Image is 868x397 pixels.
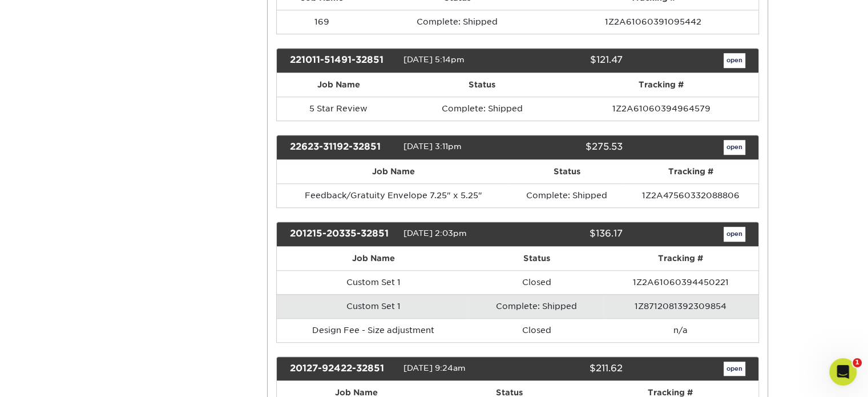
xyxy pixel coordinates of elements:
[367,10,547,34] td: Complete: Shipped
[281,140,403,155] div: 22623-31192-32851
[624,160,758,183] th: Tracking #
[277,318,470,342] td: Design Fee - Size adjustment
[403,142,462,151] span: [DATE] 3:11pm
[510,183,624,207] td: Complete: Shipped
[603,270,758,294] td: 1Z2A61060394450221
[509,362,631,376] div: $211.62
[510,160,624,183] th: Status
[509,53,631,68] div: $121.47
[400,97,564,121] td: Complete: Shipped
[403,55,465,64] span: [DATE] 5:14pm
[564,97,758,121] td: 1Z2A61060394964579
[724,227,745,242] a: open
[509,140,631,155] div: $275.53
[829,358,857,386] iframe: Intercom live chat
[277,97,400,121] td: 5 Star Review
[509,227,631,242] div: $136.17
[277,294,470,318] td: Custom Set 1
[603,247,758,270] th: Tracking #
[403,363,466,372] span: [DATE] 9:24am
[724,362,745,376] a: open
[277,10,367,34] td: 169
[724,140,745,155] a: open
[603,318,758,342] td: n/a
[547,10,758,34] td: 1Z2A61060391095442
[470,247,603,270] th: Status
[277,183,510,207] td: Feedback/Gratuity Envelope 7.25" x 5.25"
[564,73,758,97] th: Tracking #
[277,73,400,97] th: Job Name
[281,227,403,242] div: 201215-20335-32851
[470,294,603,318] td: Complete: Shipped
[853,358,862,367] span: 1
[470,270,603,294] td: Closed
[470,318,603,342] td: Closed
[403,228,467,238] span: [DATE] 2:03pm
[603,294,758,318] td: 1Z8712081392309854
[400,73,564,97] th: Status
[277,160,510,183] th: Job Name
[281,53,403,68] div: 221011-51491-32851
[724,53,745,68] a: open
[277,247,470,270] th: Job Name
[277,270,470,294] td: Custom Set 1
[281,362,403,376] div: 20127-92422-32851
[624,183,758,207] td: 1Z2A47560332088806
